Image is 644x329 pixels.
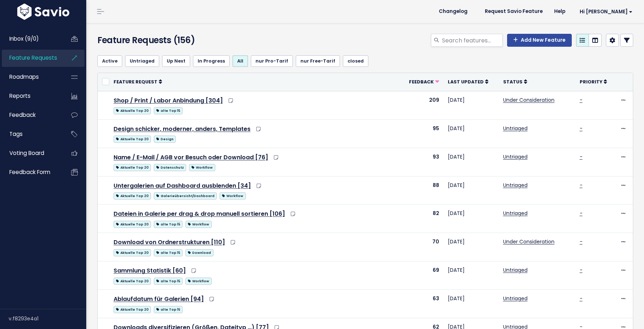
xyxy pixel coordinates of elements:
a: Workflow [185,276,211,285]
td: 63 [400,290,443,318]
span: Reports [9,92,31,100]
a: Feature Request [114,78,162,85]
span: Priority [580,79,602,85]
a: Untriaged [503,182,528,189]
a: Feedback [2,107,60,123]
a: Active [97,55,122,67]
span: Datenschutz [154,164,186,171]
input: Search features... [441,34,503,47]
a: Untriaged [503,266,528,274]
span: Workflow [185,221,211,228]
a: alte Top 15 [154,219,183,228]
a: Feature Requests [2,50,60,66]
td: [DATE] [443,261,499,290]
a: Voting Board [2,145,60,161]
td: 93 [400,148,443,176]
a: - [580,210,583,217]
h4: Feature Requests (156) [97,34,269,47]
a: Roadmaps [2,69,60,85]
a: Galerieübersicht/Dashboard [154,191,217,200]
a: Untriaged [503,125,528,132]
td: [DATE] [443,176,499,205]
span: Changelog [439,9,468,14]
a: Shop / Print / Labor Anbindung [304] [114,96,223,105]
a: Untriaged [125,55,159,67]
a: alte Top 15 [154,248,183,257]
span: alte Top 15 [154,278,183,285]
span: Aktuelle Top 20 [114,192,151,200]
a: Ablaufdatum für Galerien [94] [114,295,204,303]
a: nur Pro-Tarif [251,55,293,67]
ul: Filter feature requests [97,55,633,67]
span: Workflow [185,278,211,285]
a: - [580,153,583,160]
a: - [580,295,583,302]
div: v.f8293e4a1 [9,309,86,328]
a: - [580,266,583,274]
span: Hi [PERSON_NAME] [580,9,632,14]
td: 69 [400,261,443,290]
span: Last Updated [448,79,484,85]
td: [DATE] [443,91,499,119]
td: 95 [400,119,443,148]
a: Tags [2,126,60,142]
span: Voting Board [9,149,44,157]
a: Reports [2,88,60,104]
a: Aktuelle Top 20 [114,248,151,257]
td: [DATE] [443,233,499,261]
a: Up Next [162,55,190,67]
span: alte Top 15 [154,107,183,114]
a: Workflow [220,191,245,200]
a: Aktuelle Top 20 [114,191,151,200]
span: Tags [9,130,23,138]
a: Aktuelle Top 20 [114,305,151,314]
td: 70 [400,233,443,261]
a: Untriaged [503,210,528,217]
td: 88 [400,176,443,205]
a: In Progress [193,55,230,67]
td: [DATE] [443,148,499,176]
a: Sammlung Statistik [60] [114,266,186,275]
a: Hi [PERSON_NAME] [571,6,638,17]
a: alte Top 15 [154,106,183,115]
a: nur Free-Tarif [296,55,340,67]
span: Workflow [220,192,245,200]
span: Status [503,79,523,85]
a: alte Top 15 [154,276,183,285]
a: Aktuelle Top 20 [114,163,151,172]
img: logo-white.9d6f32f41409.svg [15,4,71,20]
a: Untriaged [503,295,528,302]
a: - [580,96,583,104]
a: Untriaged [503,153,528,160]
a: Request Savio Feature [479,6,548,17]
a: Feedback [409,78,439,85]
a: Download von Ordnerstrukturen [110] [114,238,225,246]
td: [DATE] [443,119,499,148]
a: Add New Feature [507,34,572,47]
td: [DATE] [443,205,499,233]
span: alte Top 15 [154,249,183,256]
span: Feedback form [9,168,50,176]
span: Aktuelle Top 20 [114,136,151,143]
a: Aktuelle Top 20 [114,219,151,228]
span: alte Top 15 [154,221,183,228]
span: Feature Requests [9,54,57,61]
a: Aktuelle Top 20 [114,134,151,143]
td: 82 [400,205,443,233]
a: alte Top 15 [154,305,183,314]
td: [DATE] [443,290,499,318]
a: Feedback form [2,164,60,181]
a: Dateien in Galerie per drag & drop manuell sortieren [106] [114,210,285,218]
span: Aktuelle Top 20 [114,278,151,285]
span: Aktuelle Top 20 [114,221,151,228]
span: Feedback [409,79,434,85]
a: Download [185,248,213,257]
span: Galerieübersicht/Dashboard [154,192,217,200]
a: - [580,125,583,132]
a: Untergalerien auf Dashboard ausblenden [34] [114,182,251,190]
span: Feature Request [114,79,157,85]
span: Feedback [9,111,36,119]
a: Design [154,134,176,143]
a: Under Consideration [503,238,555,245]
a: Name / E-Mail / AGB vor Besuch oder Download [76] [114,153,268,161]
